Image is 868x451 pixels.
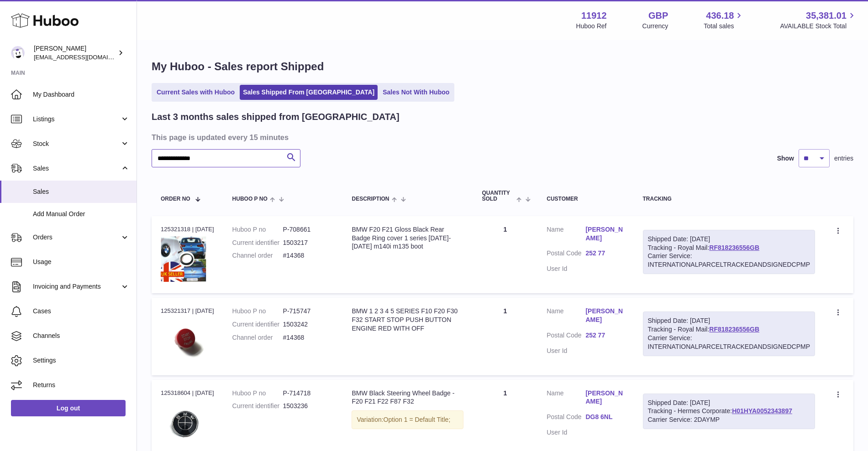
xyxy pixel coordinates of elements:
dt: Current identifier [232,238,283,247]
span: Listings [33,115,120,124]
div: Tracking - Royal Mail: [643,311,815,356]
h2: Last 3 months sales shipped from [GEOGRAPHIC_DATA] [152,111,400,123]
td: 1 [473,298,537,375]
div: Tracking - Hermes Corporate: [643,394,815,430]
a: [PERSON_NAME] [585,307,624,324]
a: Current Sales with Huboo [153,85,238,100]
div: Customer [547,196,624,202]
span: Orders [33,233,120,242]
dd: P-715747 [283,307,334,316]
div: [PERSON_NAME] [34,44,116,62]
h1: My Huboo - Sales report Shipped [152,59,853,74]
dt: Postal Code [547,331,585,342]
span: 436.18 [706,10,734,22]
div: Tracking [643,196,815,202]
a: 252 77 [585,249,624,258]
div: Variation: [352,410,463,429]
span: Sales [33,187,130,196]
h3: This page is updated every 15 minutes [152,132,851,142]
div: BMW Black Steering Wheel Badge - F20 F21 F22 F87 F32 [352,389,463,406]
span: Channels [33,332,130,340]
dt: Channel order [232,251,283,260]
dd: 1503217 [283,238,334,247]
span: [EMAIL_ADDRESS][DOMAIN_NAME] [34,53,134,61]
span: 35,381.01 [806,10,847,22]
a: 436.18 Total sales [704,10,744,31]
div: Currency [642,22,668,31]
img: $_12.JPG [161,236,206,282]
dt: User Id [547,428,585,437]
span: AVAILABLE Stock Total [780,22,857,31]
div: Tracking - Royal Mail: [643,230,815,275]
dt: Huboo P no [232,389,283,398]
dt: Postal Code [547,249,585,260]
a: Sales Shipped From [GEOGRAPHIC_DATA] [240,85,378,100]
dt: Postal Code [547,413,585,424]
span: Stock [33,140,120,148]
label: Show [777,154,794,163]
span: entries [834,154,853,163]
span: Total sales [704,22,744,31]
div: Carrier Service: 2DAYMP [648,415,810,424]
div: Shipped Date: [DATE] [648,235,810,244]
span: Returns [33,381,130,389]
div: Carrier Service: INTERNATIONALPARCELTRACKEDANDSIGNEDCPMP [648,252,810,269]
div: BMW 1 2 3 4 5 SERIES F10 F20 F30 F32 START STOP PUSH BUTTON ENGINE RED WITH OFF [352,307,463,333]
div: Huboo Ref [576,22,607,31]
dt: Current identifier [232,320,283,329]
dd: 1503242 [283,320,334,329]
div: Shipped Date: [DATE] [648,399,810,407]
span: Quantity Sold [482,190,514,202]
a: Log out [11,400,126,416]
span: My Dashboard [33,90,130,99]
a: H01HYA0052343897 [732,407,792,415]
img: IMG_20190916_140004659_d5449f21-9b83-45a6-989e-bf742413b61f.jpg [161,400,206,447]
dd: 1503236 [283,402,334,410]
span: Settings [33,356,130,365]
span: Huboo P no [232,196,268,202]
span: Order No [161,196,190,202]
a: [PERSON_NAME] [585,225,624,243]
img: $_12.JPG [161,318,206,364]
dt: Current identifier [232,402,283,410]
dt: Huboo P no [232,307,283,316]
a: RF818236556GB [709,326,759,333]
dd: P-714718 [283,389,334,398]
dt: User Id [547,347,585,355]
dt: User Id [547,264,585,273]
a: DG8 6NL [585,413,624,421]
span: Cases [33,307,130,316]
a: Sales Not With Huboo [379,85,452,100]
dt: Huboo P no [232,225,283,234]
span: Sales [33,164,120,173]
div: Carrier Service: INTERNATIONALPARCELTRACKEDANDSIGNEDCPMP [648,334,810,351]
a: 252 77 [585,331,624,340]
td: 1 [473,216,537,293]
dt: Name [547,225,585,245]
img: info@carbonmyride.com [11,46,25,60]
dd: #14368 [283,251,334,260]
span: Invoicing and Payments [33,282,120,291]
a: RF818236556GB [709,244,759,251]
a: 35,381.01 AVAILABLE Stock Total [780,10,857,31]
dt: Name [547,307,585,327]
dd: #14368 [283,333,334,342]
div: Shipped Date: [DATE] [648,316,810,325]
div: 125321317 | [DATE] [161,307,214,315]
span: Usage [33,258,130,266]
dd: P-708661 [283,225,334,234]
dt: Name [547,389,585,409]
span: Option 1 = Default Title; [384,416,451,423]
strong: GBP [648,10,668,22]
span: Description [352,196,389,202]
dt: Channel order [232,333,283,342]
div: 125318604 | [DATE] [161,389,214,397]
a: [PERSON_NAME] [585,389,624,406]
div: 125321318 | [DATE] [161,225,214,233]
div: BMW F20 F21 Gloss Black Rear Badge Ring cover 1 series [DATE]-[DATE] m140i m135 boot [352,225,463,251]
strong: 11912 [581,10,607,22]
span: Add Manual Order [33,210,130,218]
